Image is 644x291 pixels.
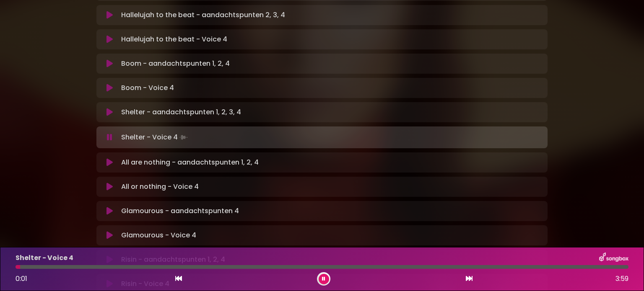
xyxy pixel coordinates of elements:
span: 3:59 [615,274,628,284]
p: All are nothing - aandachtspunten 1, 2, 4 [121,157,259,167]
p: Glamourous - Voice 4 [121,230,196,240]
p: Glamourous - aandachtspunten 4 [121,206,239,216]
span: 0:01 [16,274,27,283]
img: songbox-logo-white.png [599,252,628,263]
p: Shelter - Voice 4 [121,131,190,143]
p: Hallelujah to the beat - Voice 4 [121,34,227,44]
p: Shelter - Voice 4 [16,253,73,263]
p: Boom - Voice 4 [121,83,174,93]
img: waveform4.gif [178,131,190,143]
p: Shelter - aandachtspunten 1, 2, 3, 4 [121,107,241,117]
p: Hallelujah to the beat - aandachtspunten 2, 3, 4 [121,10,285,20]
p: Boom - aandachtspunten 1, 2, 4 [121,59,230,69]
p: All or nothing - Voice 4 [121,182,199,192]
